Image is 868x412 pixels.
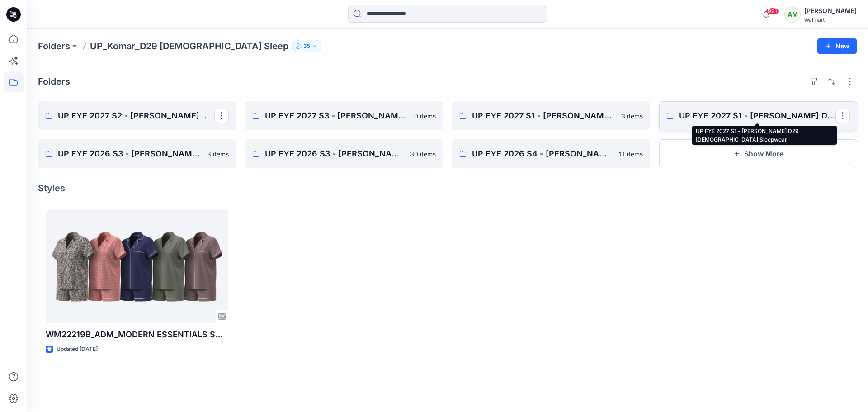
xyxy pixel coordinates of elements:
a: UP FYE 2026 S4 - [PERSON_NAME] D29 [DEMOGRAPHIC_DATA] Sleepwear11 items [452,139,650,168]
p: UP FYE 2027 S1 - [PERSON_NAME] D29 [DEMOGRAPHIC_DATA] Sleepwear [679,109,835,122]
p: UP FYE 2026 S4 - [PERSON_NAME] D29 [DEMOGRAPHIC_DATA] Sleepwear [472,147,613,160]
p: UP FYE 2027 S3 - [PERSON_NAME] D29 [DEMOGRAPHIC_DATA] Sleepwear [265,109,409,122]
span: 99+ [766,8,779,15]
button: Show More [659,139,857,168]
p: WM22219B_ADM_MODERN ESSENTIALS SHORTY NOTCH SET_MODERN ESSENTIALS_COLORWAY_REV3 [46,328,228,341]
p: 8 items [207,149,229,159]
p: Updated [DATE] [57,345,98,354]
a: UP FYE 2027 S1 - [PERSON_NAME] D29 [DEMOGRAPHIC_DATA] Sleepwear [659,101,857,130]
div: Walmart [804,16,857,23]
h4: Folders [38,76,70,87]
a: UP FYE 2026 S3 - [PERSON_NAME] - Final Approval Board8 items [38,139,236,168]
div: AM [784,6,801,23]
p: UP FYE 2026 S3 - [PERSON_NAME] D29 [DEMOGRAPHIC_DATA] Sleepwear [265,147,405,160]
p: UP FYE 2026 S3 - [PERSON_NAME] - Final Approval Board [58,147,202,160]
a: WM22219B_ADM_MODERN ESSENTIALS SHORTY NOTCH SET_MODERN ESSENTIALS_COLORWAY_REV3 [46,210,228,323]
p: 30 items [410,149,436,159]
p: 3 items [621,111,643,121]
a: Folders [38,40,70,52]
button: New [817,38,857,54]
div: [PERSON_NAME] [804,5,857,16]
p: UP_Komar_D29 [DEMOGRAPHIC_DATA] Sleep [90,40,288,52]
a: UP FYE 2027 S1 - [PERSON_NAME] - Final Approval Board3 items [452,101,650,130]
a: UP FYE 2026 S3 - [PERSON_NAME] D29 [DEMOGRAPHIC_DATA] Sleepwear30 items [245,139,443,168]
a: UP FYE 2027 S2 - [PERSON_NAME] D29 [DEMOGRAPHIC_DATA] Sleepwear [38,101,236,130]
h4: Styles [38,183,857,194]
a: UP FYE 2027 S3 - [PERSON_NAME] D29 [DEMOGRAPHIC_DATA] Sleepwear0 items [245,101,443,130]
p: 11 items [619,149,643,159]
p: UP FYE 2027 S1 - [PERSON_NAME] - Final Approval Board [472,109,616,122]
p: UP FYE 2027 S2 - [PERSON_NAME] D29 [DEMOGRAPHIC_DATA] Sleepwear [58,109,214,122]
p: 0 items [414,111,436,121]
p: 35 [303,41,310,51]
button: 35 [292,40,321,52]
